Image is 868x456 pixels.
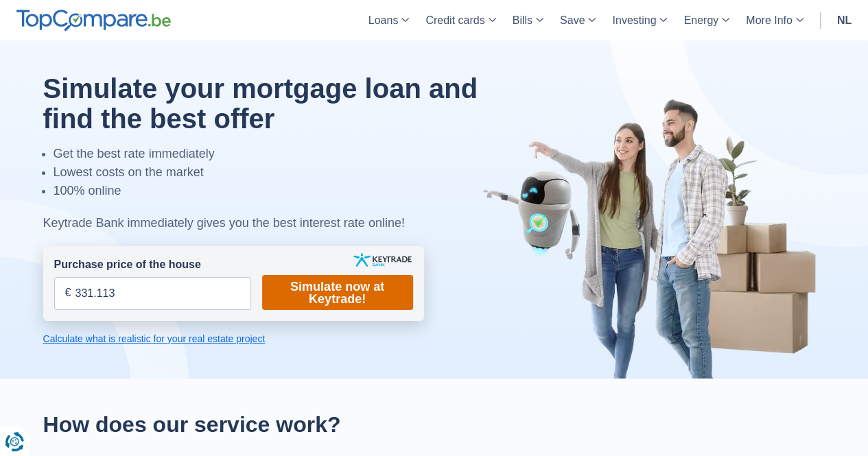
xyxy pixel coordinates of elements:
[43,216,405,230] font: Keytrade Bank immediately gives you the best interest rate online!
[43,412,341,437] font: How does our service work?
[43,332,424,346] a: Calculate what is realistic for your real estate project
[368,14,399,26] font: Loans
[746,14,793,26] font: More Info
[262,275,413,310] a: Simulate now at Keytrade!
[54,165,204,179] font: Lowest costs on the market
[683,14,718,26] font: Energy
[43,333,266,344] font: Calculate what is realistic for your real estate project
[54,259,201,270] font: Purchase price of the house
[513,14,532,26] font: Bills
[425,14,484,26] font: Credit cards
[837,14,852,26] font: nl
[54,184,121,197] font: 100% online
[353,253,412,267] img: key trade
[290,280,384,306] font: Simulate now at Keytrade!
[560,14,585,26] font: Save
[482,97,825,379] img: image hero
[43,73,478,134] font: Simulate your mortgage loan and find the best offer
[16,10,171,32] img: TopCompare
[65,287,71,298] font: €
[612,14,656,26] font: Investing
[54,147,215,160] font: Get the best rate immediately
